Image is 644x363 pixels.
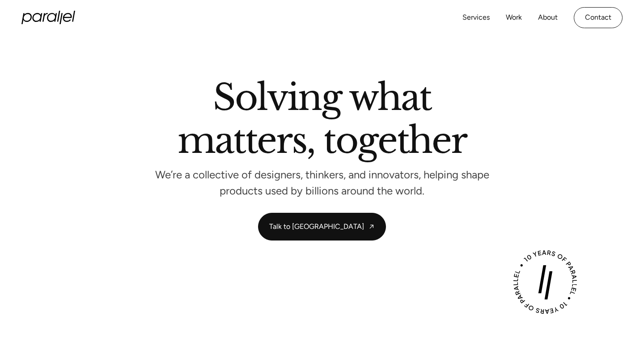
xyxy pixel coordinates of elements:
[178,80,466,162] h2: Solving what matters, together
[574,7,623,28] a: Contact
[21,11,75,24] a: home
[506,11,522,24] a: Work
[538,11,558,24] a: About
[154,171,490,195] p: We’re a collective of designers, thinkers, and innovators, helping shape products used by billion...
[462,11,490,24] a: Services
